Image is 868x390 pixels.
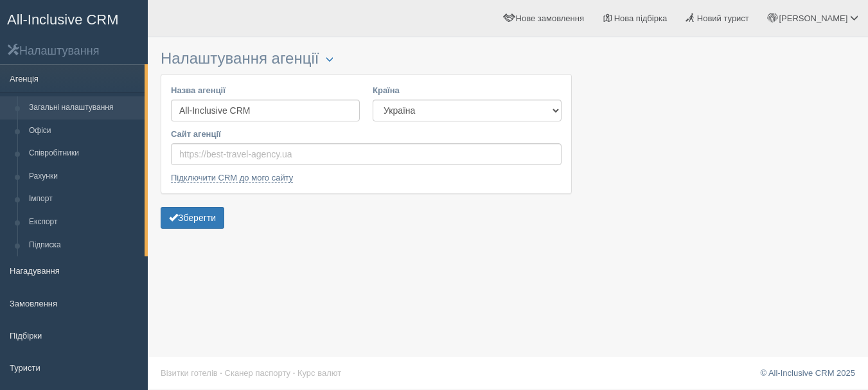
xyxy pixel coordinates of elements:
[23,234,145,257] a: Підписка
[161,368,218,378] a: Візитки готелів
[171,84,360,96] label: Назва агенції
[171,128,562,140] label: Сайт агенції
[760,368,855,378] a: © All-Inclusive CRM 2025
[225,368,290,378] a: Сканер паспорту
[23,188,145,211] a: Імпорт
[23,120,145,143] a: Офіси
[161,207,224,229] button: Зберегти
[516,13,584,23] span: Нове замовлення
[697,13,749,23] span: Новий турист
[220,368,222,378] span: ·
[23,142,145,165] a: Співробітники
[297,368,341,378] a: Курс валют
[373,84,562,96] label: Країна
[23,96,145,120] a: Загальні налаштування
[7,12,119,28] span: All-Inclusive CRM
[171,173,293,183] a: Підключити CRM до мого сайту
[293,368,296,378] span: ·
[171,143,562,165] input: https://best-travel-agency.ua
[779,13,847,23] span: [PERSON_NAME]
[614,13,668,23] span: Нова підбірка
[23,165,145,188] a: Рахунки
[161,50,572,67] h3: Налаштування агенції
[23,211,145,234] a: Експорт
[1,1,147,36] a: All-Inclusive CRM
